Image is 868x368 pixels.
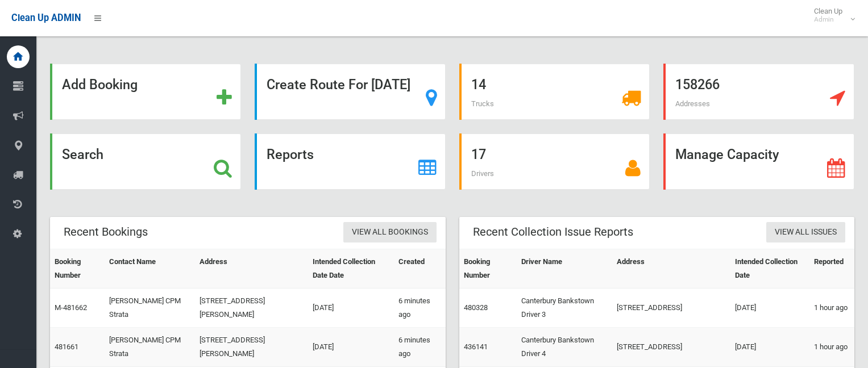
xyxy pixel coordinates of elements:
td: 1 hour ago [809,288,854,328]
a: 14 Trucks [459,64,650,120]
td: 6 minutes ago [394,328,446,367]
strong: Manage Capacity [675,147,779,162]
a: 481661 [55,342,78,351]
th: Booking Number [50,249,105,288]
a: Manage Capacity [663,133,854,190]
header: Recent Collection Issue Reports [459,221,647,243]
small: Admin [814,15,842,24]
span: Drivers [471,169,494,178]
td: [STREET_ADDRESS] [612,328,730,367]
th: Driver Name [517,249,612,288]
a: 17 Drivers [459,133,650,190]
td: Canterbury Bankstown Driver 3 [517,288,612,328]
strong: Reports [267,147,314,162]
span: Trucks [471,99,494,108]
a: 158266 Addresses [663,64,854,120]
th: Booking Number [459,249,517,288]
strong: 158266 [675,77,720,93]
th: Intended Collection Date Date [308,249,394,288]
a: View All Bookings [343,222,437,243]
th: Intended Collection Date [730,249,809,288]
td: [STREET_ADDRESS][PERSON_NAME] [195,288,308,328]
td: [STREET_ADDRESS] [612,288,730,328]
td: 6 minutes ago [394,288,446,328]
a: Reports [255,133,446,190]
a: View All Issues [766,222,845,243]
a: 480328 [464,303,488,312]
td: [STREET_ADDRESS][PERSON_NAME] [195,328,308,367]
strong: Add Booking [62,77,138,93]
td: 1 hour ago [809,328,854,367]
th: Reported [809,249,854,288]
strong: Create Route For [DATE] [267,77,410,93]
th: Address [612,249,730,288]
span: Clean Up ADMIN [11,12,81,23]
td: [DATE] [730,288,809,328]
a: Add Booking [50,64,241,120]
a: 436141 [464,342,488,351]
td: [DATE] [308,288,394,328]
strong: 17 [471,147,486,162]
td: [PERSON_NAME] CPM Strata [105,328,195,367]
a: Create Route For [DATE] [255,64,446,120]
th: Contact Name [105,249,195,288]
a: M-481662 [55,303,87,312]
a: Search [50,133,241,190]
strong: 14 [471,77,486,93]
th: Address [195,249,308,288]
td: Canterbury Bankstown Driver 4 [517,328,612,367]
strong: Search [62,147,103,162]
span: Clean Up [808,7,854,24]
td: [PERSON_NAME] CPM Strata [105,288,195,328]
td: [DATE] [730,328,809,367]
span: Addresses [675,99,710,108]
td: [DATE] [308,328,394,367]
th: Created [394,249,446,288]
header: Recent Bookings [50,221,161,243]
